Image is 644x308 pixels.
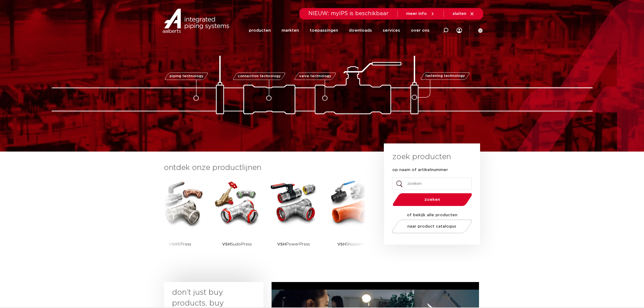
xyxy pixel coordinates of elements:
span: zoeken [407,198,458,202]
a: VSHSudoPress [213,179,261,261]
span: meer info [406,12,427,16]
span: naar product catalogus [407,224,456,228]
a: toepassingen [310,20,338,41]
a: markten [282,20,299,41]
strong: VSH [169,242,177,246]
strong: VSH [222,242,231,246]
label: op naam of artikelnummer [392,167,448,173]
a: naar product catalogus [390,219,473,233]
span: connection technology [237,74,280,78]
a: VSHShurjoint [326,179,375,261]
a: VSHPowerPress [269,179,318,261]
a: sluiten [453,11,474,16]
strong: VSH [277,242,286,246]
a: meer info [406,11,435,16]
h3: zoek producten [392,152,451,162]
span: NIEUW: myIPS is beschikbaar [308,11,389,16]
a: VSHXPress [156,179,204,261]
span: fastening technology [425,74,465,78]
span: sluiten [453,12,466,16]
span: valve technology [299,74,331,78]
a: over ons [411,20,430,41]
p: Shurjoint [337,227,364,261]
p: PowerPress [277,227,310,261]
span: piping technology [170,74,203,78]
p: XPress [169,227,191,261]
a: producten [249,20,271,41]
nav: Menu [249,20,430,41]
strong: VSH [337,242,346,246]
p: SudoPress [222,227,252,261]
strong: of bekijk alle producten [407,213,457,217]
button: zoeken [390,193,474,207]
a: services [383,20,400,41]
input: zoeken [392,178,472,190]
h3: ontdek onze productlijnen [164,162,366,173]
a: downloads [349,20,372,41]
